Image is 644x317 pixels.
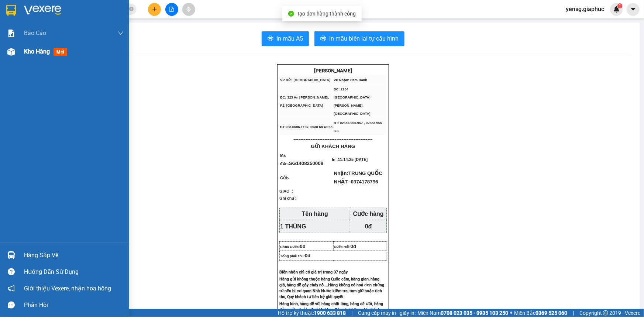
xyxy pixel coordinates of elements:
span: In : [332,157,368,162]
span: ĐT:028.6686.1197, 0938 68 49 68 [280,125,333,129]
span: TRUNG QUỐC NHẬT - [334,170,382,185]
span: Miền Bắc [514,309,567,317]
span: ĐC: 2164 [GEOGRAPHIC_DATA][PERSON_NAME], [GEOGRAPHIC_DATA] [334,87,371,116]
span: 0đ [300,244,306,249]
span: 0đ [351,244,357,249]
span: | [573,309,574,317]
span: Miền Nam [417,309,508,317]
span: mới [54,48,67,56]
sup: 1 [617,3,623,8]
strong: Cước hàng [353,211,384,217]
strong: 1900 633 818 [314,310,346,316]
span: plus [152,7,157,12]
strong: 0369 525 060 [535,310,567,316]
span: ĐT: 02583.956.957 , 02583 955 555 [334,121,382,133]
strong: Tên hàng [302,211,328,217]
span: copyright [603,310,608,316]
span: question-circle [8,268,15,275]
span: close-circle [129,6,134,13]
span: SG1408250008 [289,161,323,166]
span: message [8,302,15,309]
span: Tạo đơn hàng thành công [297,11,356,17]
span: Ghi chú : [279,196,296,200]
span: down [118,30,124,36]
span: caret-down [630,6,637,13]
span: Giới thiệu Vexere, nhận hoa hồng [24,284,111,293]
span: : [287,161,323,166]
span: | [351,309,352,317]
span: GỬI KHÁCH HÀNG [311,144,355,149]
span: printer [268,35,273,42]
span: yensg.giaphuc [560,4,610,14]
div: Hàng sắp về [24,250,124,261]
span: aim [186,7,191,12]
button: caret-down [627,3,640,16]
img: warehouse-icon [7,48,15,56]
span: printer [320,35,326,42]
img: solution-icon [7,30,15,37]
span: Kho hàng [24,48,50,55]
button: file-add [165,3,178,16]
span: In mẫu A5 [276,34,303,43]
span: ⚪️ [510,311,512,314]
span: In mẫu biên lai tự cấu hình [329,34,399,43]
span: file-add [169,7,174,12]
span: Hỗ trợ kỹ thuật: [278,309,346,317]
button: aim [182,3,195,16]
img: warehouse-icon [7,251,15,259]
span: Mã đơn [280,153,287,166]
span: Tổng phải thu: [280,254,310,258]
div: Phản hồi [24,300,124,311]
span: 0374178796 [351,179,378,185]
span: Gửi: [280,176,289,180]
img: icon-new-feature [613,6,620,13]
span: Chưa Cước: [280,245,306,249]
span: Biên nhận chỉ có giá trị trong 07 ngày [279,270,348,275]
span: Cước Rồi: [334,245,357,249]
img: logo-vxr [6,5,16,16]
span: check-circle [288,11,294,17]
span: - [288,176,290,180]
span: VP Nhận: Cam Ranh [334,78,367,82]
span: 1 THÙNG [280,223,306,230]
span: 1 [619,3,621,8]
span: GIAO : [279,189,304,193]
button: plus [148,3,161,16]
span: Báo cáo [24,28,46,38]
span: 0đ [305,253,311,258]
strong: [PERSON_NAME] [314,68,352,73]
span: notification [8,285,15,292]
span: Cung cấp máy in - giấy in: [358,309,416,317]
span: Hàng gửi không thuộc hàng Quốc cấm, hàng gian, hàng giả, hàng dễ gây cháy nổ....Hàng không có hoá... [279,277,384,299]
button: printerIn mẫu A5 [262,31,309,46]
span: VP Gửi: [GEOGRAPHIC_DATA] [280,78,330,82]
span: ĐC: 323 An [PERSON_NAME], P2, [GEOGRAPHIC_DATA] [280,96,329,107]
button: printerIn mẫu biên lai tự cấu hình [314,31,404,46]
span: 0đ [365,223,372,230]
strong: 0708 023 035 - 0935 103 250 [441,310,508,316]
span: close-circle [129,7,134,11]
span: Nhận: [334,170,382,185]
span: ---------------------------------------------- [293,136,372,142]
div: Hướng dẫn sử dụng [24,266,124,278]
span: 11:14:25 [DATE] [338,157,368,162]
